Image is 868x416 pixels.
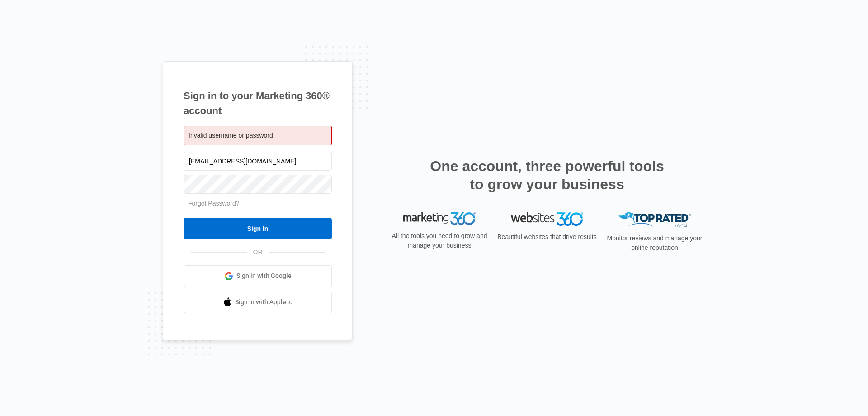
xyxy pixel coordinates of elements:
[427,157,667,193] h2: One account, three powerful tools to grow your business
[184,152,332,171] input: Email
[184,88,332,118] h1: Sign in to your Marketing 360® account
[235,297,293,307] span: Sign in with Apple Id
[511,212,583,225] img: Websites 360
[247,248,269,257] span: OR
[496,232,598,242] p: Beautiful websites that drive results
[184,265,332,287] a: Sign in with Google
[188,200,240,207] a: Forgot Password?
[236,271,292,281] span: Sign in with Google
[604,234,705,253] p: Monitor reviews and manage your online reputation
[389,231,490,250] p: All the tools you need to grow and manage your business
[189,132,275,139] span: Invalid username or password.
[184,292,332,313] a: Sign in with Apple Id
[403,212,476,225] img: Marketing 360
[184,218,332,239] input: Sign In
[618,212,691,227] img: Top Rated Local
